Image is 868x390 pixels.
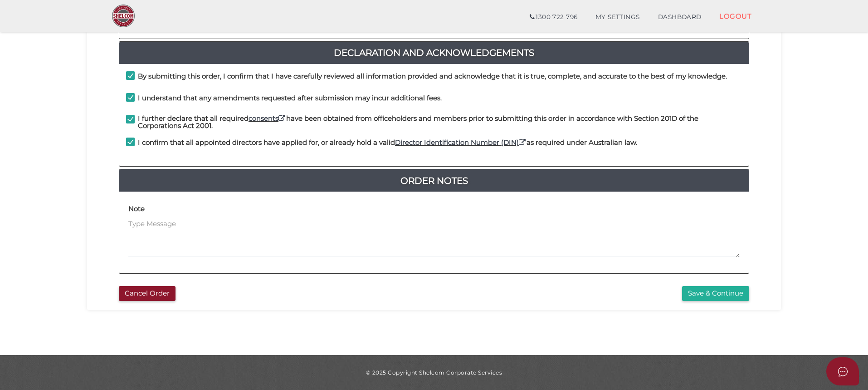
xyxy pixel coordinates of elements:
[586,8,649,26] a: MY SETTINGS
[521,8,586,26] a: 1300 722 796
[128,205,145,213] h4: Note
[119,286,176,301] button: Cancel Order
[119,173,749,188] a: Order Notes
[710,7,761,25] a: LOGOUT
[138,115,742,130] h4: I further declare that all required have been obtained from officeholders and members prior to su...
[119,45,749,60] a: Declaration And Acknowledgements
[138,73,727,80] h4: By submitting this order, I confirm that I have carefully reviewed all information provided and a...
[138,139,637,147] h4: I confirm that all appointed directors have applied for, or already hold a valid as required unde...
[826,357,859,385] button: Open asap
[395,138,527,147] a: Director Identification Number (DIN)
[649,8,711,26] a: DASHBOARD
[249,114,286,123] a: consents
[138,94,442,102] h4: I understand that any amendments requested after submission may incur additional fees.
[94,369,774,376] div: © 2025 Copyright Shelcom Corporate Services
[682,286,749,301] button: Save & Continue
